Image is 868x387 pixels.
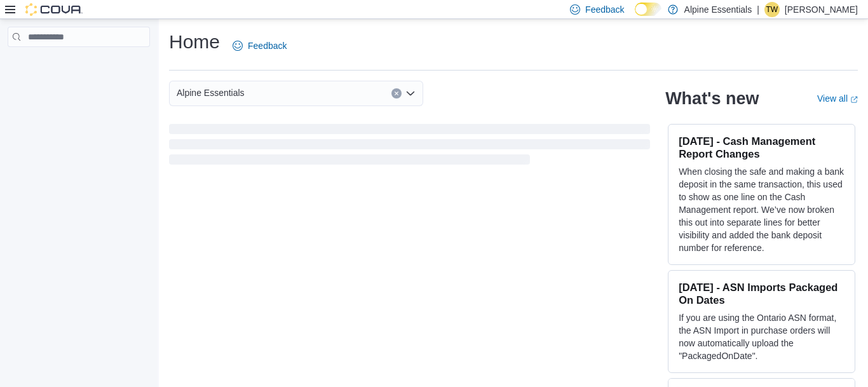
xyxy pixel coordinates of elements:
[679,135,844,160] h3: [DATE] - Cash Management Report Changes
[169,29,220,55] h1: Home
[757,2,759,17] p: |
[391,88,402,98] button: Clear input
[766,2,778,17] span: TW
[25,3,83,16] img: Cova
[405,88,416,98] button: Open list of options
[8,50,150,80] nav: Complex example
[665,88,759,109] h2: What's new
[635,16,635,17] span: Dark Mode
[684,2,752,17] p: Alpine Essentials
[850,96,858,104] svg: External link
[817,93,858,104] a: View allExternal link
[177,85,245,100] span: Alpine Essentials
[764,2,780,17] div: Tyler Wilkinsen
[635,3,661,16] input: Dark Mode
[248,39,287,52] span: Feedback
[679,165,844,254] p: When closing the safe and making a bank deposit in the same transaction, this used to show as one...
[679,311,844,362] p: If you are using the Ontario ASN format, the ASN Import in purchase orders will now automatically...
[585,3,624,16] span: Feedback
[679,281,844,306] h3: [DATE] - ASN Imports Packaged On Dates
[785,2,858,17] p: [PERSON_NAME]
[227,33,292,58] a: Feedback
[169,126,650,167] span: Loading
